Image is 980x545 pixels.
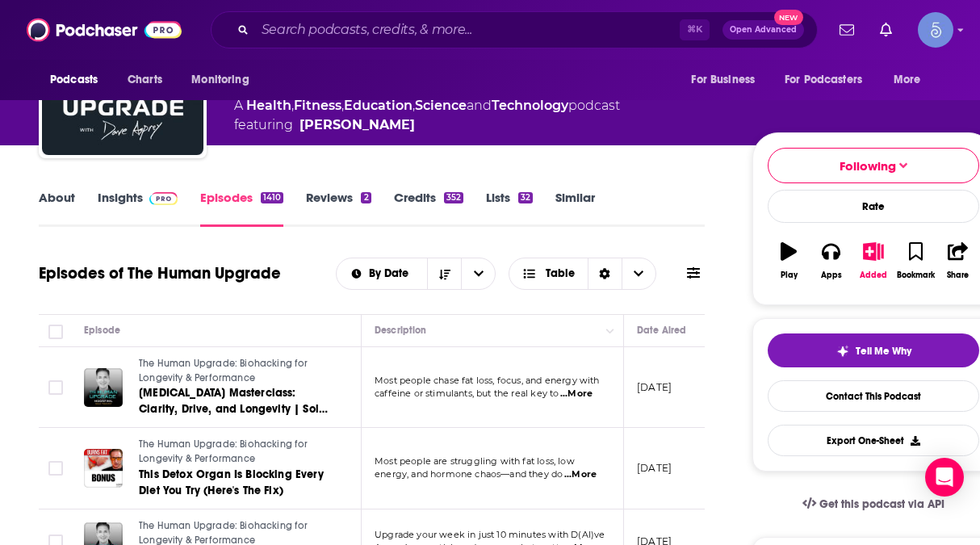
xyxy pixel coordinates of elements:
[375,388,559,399] span: caffeine or stimulants, but the real key to
[897,270,935,280] div: Bookmark
[50,69,98,91] span: Podcasts
[852,232,894,290] button: Added
[299,115,415,135] a: Dave Asprey
[518,192,533,203] div: 32
[789,484,957,524] a: Get this podcast via API
[819,497,944,511] span: Get this podcast via API
[341,98,344,113] span: ,
[467,98,492,113] span: and
[415,98,467,113] a: Science
[139,358,308,384] span: The Human Upgrade: Biohacking for Longevity & Performance
[860,270,887,280] div: Added
[39,263,281,283] h1: Episodes of The Human Upgrade
[768,425,979,456] button: Export One-Sheet
[937,232,979,290] button: Share
[774,65,886,95] button: open menu
[375,468,563,480] span: energy, and hormone chaos—and they do
[833,16,861,44] a: Show notifications dropdown
[509,258,656,290] button: Choose View
[394,190,463,227] a: Credits352
[139,386,328,432] span: [MEDICAL_DATA] Masterclass: Clarity, Drive, and Longevity | Solo Pod
[117,65,172,95] a: Charts
[375,375,600,386] span: Most people chase fat loss, focus, and energy with
[873,16,898,44] a: Show notifications dropdown
[255,17,680,43] input: Search podcasts, credits, & more...
[39,65,119,95] button: open menu
[48,380,63,395] span: Toggle select row
[84,321,120,340] div: Episode
[564,468,597,481] span: ...More
[925,458,964,497] div: Open Intercom Messenger
[413,98,415,113] span: ,
[691,69,755,91] span: For Business
[139,467,324,497] span: This Detox Organ Is Blocking Every Diet You Try (Here's The Fix)
[375,321,426,340] div: Description
[306,190,371,227] a: Reviews2
[291,98,294,113] span: ,
[781,270,798,280] div: Play
[546,268,575,279] span: Table
[560,388,593,400] span: ...More
[27,15,182,45] img: Podchaser - Follow, Share and Rate Podcasts
[601,321,620,341] button: Column Actions
[361,192,371,203] div: 2
[637,321,686,340] div: Date Aired
[821,270,842,280] div: Apps
[139,467,333,499] a: This Detox Organ Is Blocking Every Diet You Try (Here's The Fix)
[149,192,178,205] img: Podchaser Pro
[98,190,178,227] a: InsightsPodchaser Pro
[882,65,941,95] button: open menu
[337,268,428,279] button: open menu
[344,98,413,113] a: Education
[810,232,852,290] button: Apps
[180,65,270,95] button: open menu
[294,98,341,113] a: Fitness
[234,115,620,135] span: featuring
[261,192,283,203] div: 1410
[730,26,797,34] span: Open Advanced
[492,98,568,113] a: Technology
[555,190,595,227] a: Similar
[246,98,291,113] a: Health
[200,190,283,227] a: Episodes1410
[139,438,333,466] a: The Human Upgrade: Biohacking for Longevity & Performance
[375,455,575,467] span: Most people are struggling with fat loss, low
[768,333,979,367] button: tell me why sparkleTell Me Why
[39,190,75,227] a: About
[680,19,710,40] span: ⌘ K
[768,232,810,290] button: Play
[637,380,672,394] p: [DATE]
[722,20,804,40] button: Open AdvancedNew
[768,190,979,223] div: Rate
[768,380,979,412] a: Contact This Podcast
[461,258,495,289] button: open menu
[427,258,461,289] button: Sort Direction
[894,69,921,91] span: More
[637,461,672,475] p: [DATE]
[918,12,953,48] button: Show profile menu
[680,65,775,95] button: open menu
[48,461,63,476] span: Toggle select row
[774,10,803,25] span: New
[375,529,605,540] span: Upgrade your week in just 10 minutes with D(AI)ve
[369,268,414,279] span: By Date
[768,148,979,183] button: Following
[139,357,333,385] a: The Human Upgrade: Biohacking for Longevity & Performance
[894,232,936,290] button: Bookmark
[918,12,953,48] img: User Profile
[840,158,896,174] span: Following
[918,12,953,48] span: Logged in as Spiral5-G1
[336,258,496,290] h2: Choose List sort
[588,258,622,289] div: Sort Direction
[211,11,818,48] div: Search podcasts, credits, & more...
[128,69,162,91] span: Charts
[486,190,533,227] a: Lists32
[234,96,620,135] div: A podcast
[947,270,969,280] div: Share
[856,345,911,358] span: Tell Me Why
[139,385,333,417] a: [MEDICAL_DATA] Masterclass: Clarity, Drive, and Longevity | Solo Pod
[191,69,249,91] span: Monitoring
[836,345,849,358] img: tell me why sparkle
